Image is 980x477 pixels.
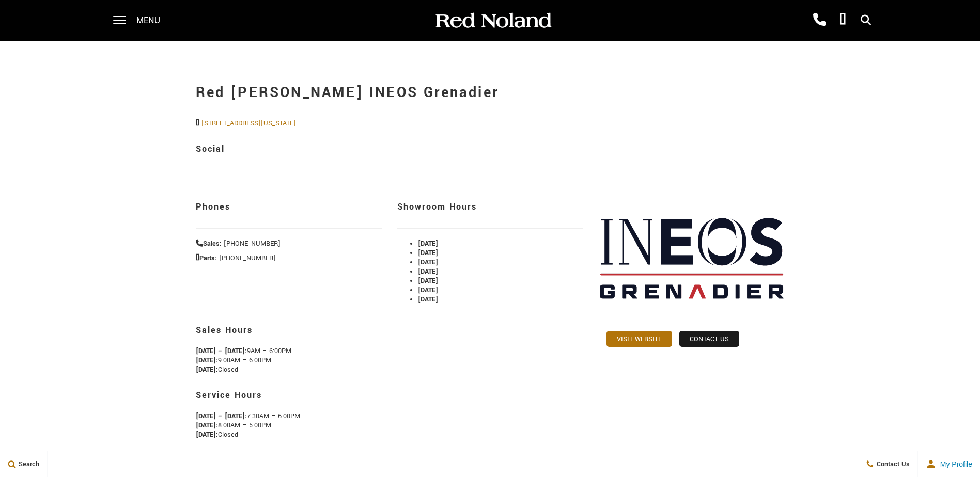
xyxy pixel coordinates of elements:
[418,258,438,267] strong: [DATE]
[418,248,438,258] strong: [DATE]
[918,451,980,477] button: Open user profile menu
[418,267,438,276] strong: [DATE]
[196,385,583,406] h3: Service Hours
[201,119,296,128] a: [STREET_ADDRESS][US_STATE]
[418,239,438,248] strong: [DATE]
[196,196,382,218] h3: Phones
[16,459,39,469] span: Search
[219,253,276,263] span: [PHONE_NUMBER]
[418,285,438,295] strong: [DATE]
[196,72,785,114] h1: Red [PERSON_NAME] INEOS Grenadier
[196,450,583,471] h3: Parts Hours
[418,276,438,285] strong: [DATE]
[196,346,583,374] p: 9AM – 6:00PM 9:00AM – 6:00PM Closed
[679,331,739,347] a: Contact Us
[196,346,247,356] strong: [DATE] – [DATE]:
[418,295,438,304] strong: [DATE]
[397,196,583,218] h3: Showroom Hours
[874,459,910,469] span: Contact Us
[433,12,552,30] img: Red Noland Auto Group
[196,253,217,263] strong: Parts:
[196,421,218,430] strong: [DATE]:
[196,411,247,421] strong: [DATE] – [DATE]:
[196,411,583,439] p: 7:30AM – 6:00PM 8:00AM – 5:00PM Closed
[936,460,972,468] span: My Profile
[196,239,222,248] strong: Sales:
[196,320,583,341] h3: Sales Hours
[196,430,218,439] strong: [DATE]:
[196,356,218,365] strong: [DATE]:
[196,365,218,374] strong: [DATE]:
[606,331,672,347] a: Visit Website
[224,239,281,248] span: [PHONE_NUMBER]
[599,186,785,331] img: Red Noland INEOS Grenadier
[196,138,785,160] h3: Social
